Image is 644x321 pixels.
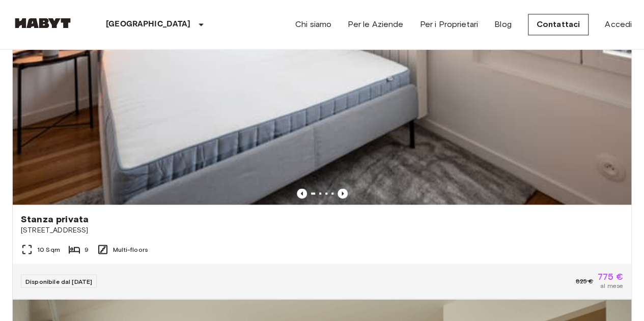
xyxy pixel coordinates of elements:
span: 825 € [575,276,593,285]
span: al mese [600,281,623,290]
span: Multi-floors [113,245,148,254]
span: Disponibile dal [DATE] [25,277,92,285]
span: 775 € [597,272,623,281]
a: Contattaci [528,14,589,35]
a: Chi siamo [295,18,331,31]
span: 10 Sqm [37,245,60,254]
p: [GEOGRAPHIC_DATA] [106,18,191,31]
button: Previous image [297,188,307,198]
button: Previous image [338,188,348,198]
img: Habyt [12,18,73,28]
a: Per le Aziende [348,18,403,31]
span: 9 [85,245,89,254]
a: Blog [494,18,512,31]
span: [STREET_ADDRESS] [21,225,623,235]
a: Per i Proprietari [419,18,478,31]
a: Accedi [605,18,632,31]
span: Stanza privata [21,213,89,225]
